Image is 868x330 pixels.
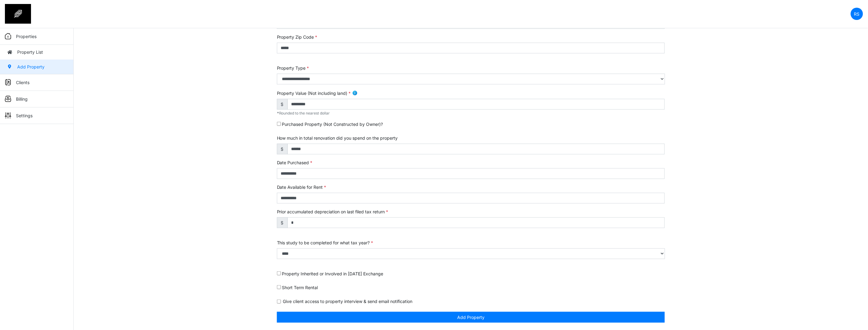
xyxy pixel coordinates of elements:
span: $ [277,144,288,154]
p: Clients [16,79,29,86]
div: Give client access to property interview & send email notification [277,298,665,305]
label: Property Inherited or Involved in [DATE] Exchange [282,270,383,277]
label: Date Purchased [277,159,313,166]
label: Prior accumulated depreciation on last filed tax return [277,208,388,215]
span: $ [277,99,288,110]
p: Settings [16,112,33,119]
label: Property Type [277,65,309,71]
a: RS [851,8,863,20]
p: Billing [16,96,28,102]
label: Property Value (Not including land) [277,90,351,96]
label: This study to be completed for what tax year? [277,239,373,246]
img: sidemenu_billing.png [5,96,11,102]
img: sidemenu_settings.png [5,112,11,118]
button: Add Property [277,312,665,323]
label: Date Available for Rent [277,184,326,190]
img: spp logo [5,4,31,24]
p: Properties [16,33,37,40]
span: Rounded to the nearest dollar [277,111,330,115]
label: Purchased Property (Not Constructed by Owner)? [282,121,383,127]
span: $ [277,217,288,228]
p: RS [854,11,860,17]
label: Property Zip Code [277,34,317,40]
label: Short Term Rental [282,284,318,291]
label: How much in total renovation did you spend on the property [277,135,398,141]
img: info.png [352,90,358,96]
img: sidemenu_properties.png [5,33,11,39]
img: sidemenu_client.png [5,79,11,85]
